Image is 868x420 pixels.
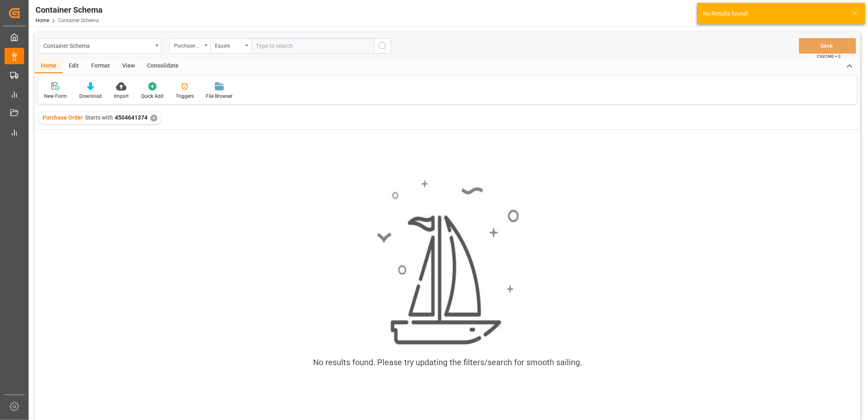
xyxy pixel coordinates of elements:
[176,93,194,100] div: Triggers
[63,59,85,73] div: Edit
[43,114,83,121] span: Purchase Order
[703,9,843,18] div: No Results found!
[376,178,519,346] img: smooth_sailing.jpeg
[174,40,202,50] div: Purchase Order
[141,93,163,100] div: Quick Add
[39,38,161,54] button: open menu
[85,114,113,121] span: Starts with
[215,40,243,50] div: Equals
[116,59,141,73] div: View
[206,93,233,100] div: File Browser
[799,38,856,54] button: Save
[114,93,129,100] div: Import
[43,40,152,50] div: Container Schema
[141,59,185,73] div: Consolidate
[115,114,148,121] span: 4504641374
[85,59,116,73] div: Format
[251,38,374,54] input: Type to search
[150,115,157,122] div: ✕
[374,38,391,54] button: search button
[817,53,841,59] span: Ctrl/CMD + S
[44,93,67,100] div: New Form
[210,38,251,54] button: open menu
[313,356,582,368] div: No results found. Please try updating the filters/search for smooth sailing.
[170,38,210,54] button: open menu
[36,4,103,16] div: Container Schema
[35,59,63,73] div: Home
[79,93,102,100] div: Download
[36,18,49,23] a: Home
